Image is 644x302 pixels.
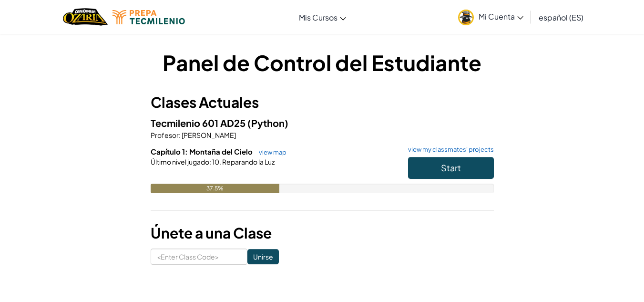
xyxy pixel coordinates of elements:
img: avatar [458,10,474,25]
span: [PERSON_NAME] [181,131,236,139]
span: Start [441,162,461,173]
a: Mis Cursos [294,4,351,30]
a: Ozaria by CodeCombat logo [63,7,107,27]
button: Start [408,157,494,179]
span: Mis Cursos [299,12,337,22]
span: Tecmilenio 601 AD25 [151,117,247,129]
h1: Panel de Control del Estudiante [151,48,494,77]
span: Mi Cuenta [479,11,523,21]
span: : [209,157,211,166]
h3: Clases Actuales [151,92,494,113]
span: español (ES) [539,12,583,22]
span: 10. [211,157,221,166]
a: view map [254,148,286,156]
span: (Python) [247,117,288,129]
span: Capítulo 1: Montaña del Cielo [151,147,254,156]
a: Mi Cuenta [453,2,528,32]
input: Unirse [247,249,279,264]
span: Profesor [151,131,179,139]
h3: Únete a una Clase [151,222,494,244]
span: Último nivel jugado [151,157,209,166]
span: Reparando la Luz [221,157,275,166]
input: <Enter Class Code> [151,249,247,265]
a: español (ES) [534,4,588,30]
img: Home [63,7,107,27]
div: 37.5% [151,184,279,193]
img: Tecmilenio logo [112,10,185,24]
span: : [179,131,181,139]
a: view my classmates' projects [403,146,494,153]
